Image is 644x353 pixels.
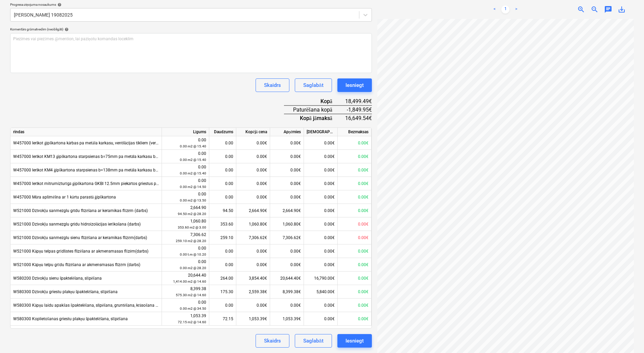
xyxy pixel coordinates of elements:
[304,204,338,217] div: 0.00€
[270,285,304,299] div: 8,399.38€
[209,204,236,217] div: 94.50
[338,272,372,285] div: 0.00€
[491,5,499,14] a: Previous page
[236,190,270,204] div: 0.00€
[304,163,338,177] div: 0.00€
[304,272,338,285] div: 16,790.00€
[10,128,162,136] div: rindas
[165,299,206,312] div: 0.00
[209,190,236,204] div: 0.00
[209,217,236,231] div: 353.60
[209,150,236,163] div: 0.00
[236,231,270,244] div: 7,306.62€
[180,198,206,202] small: 0.00 m2 @ 13.50
[236,258,270,272] div: 0.00€
[501,5,509,14] a: Page 1 is your current page
[270,163,304,177] div: 0.00€
[284,97,343,105] div: Kopā
[270,128,304,136] div: Apņēmies
[338,150,372,163] div: 0.00€
[304,244,338,258] div: 0.00€
[209,231,236,244] div: 259.10
[63,27,69,31] span: help
[256,334,289,348] button: Skaidrs
[270,190,304,204] div: 0.00€
[13,141,187,145] span: W457000 Ierīkot ģipškartona kārbas pa metāla karkasu, ventilācijas tīkliem (vert. Un horiz.daļas)
[338,299,372,312] div: 0.00€
[304,231,338,244] div: 0.00€
[270,204,304,217] div: 2,664.90€
[236,217,270,231] div: 1,060.80€
[13,262,140,267] span: W521000 Kāpņu telpu grīdu flīzēšana ar akmensmasas flīzēm (darbs)
[13,249,148,254] span: W521000 Kāpņu telpas grīdlīstes flīzēšana ar akmensmasas flīzēm(darbs)
[13,208,148,213] span: W521000 Dzīvokļu sanmezglu grīdu flīzēšana ar keramikas flīzēm (darbs)
[270,136,304,150] div: 0.00€
[270,299,304,312] div: 0.00€
[604,5,612,14] span: chat
[236,299,270,312] div: 0.00€
[176,293,206,297] small: 575.30 m2 @ 14.60
[236,285,270,299] div: 2,559.38€
[303,336,323,345] div: Saglabāt
[304,150,338,163] div: 0.00€
[236,128,270,136] div: Kopējā cena
[304,128,338,136] div: [DEMOGRAPHIC_DATA] izmaksas
[165,272,206,285] div: 20,644.40
[180,253,206,256] small: 0.00 t.m @ 10.20
[165,150,206,163] div: 0.00
[338,312,372,326] div: 0.00€
[10,27,372,31] div: Komentārs grāmatvedim (neobligāti)
[13,181,254,186] span: W457000 Ierīkot mitrumizturīgā ģipškartona GKBI 12.5mm piekārtos griestus pa metāla profilu un st...
[236,312,270,326] div: 1,053.39€
[610,321,644,353] iframe: Chat Widget
[13,222,141,227] span: W521000 Dzīvokļu sanmezglu grīdu hidroizolācijas ierīkošana (darbs)
[165,178,206,190] div: 0.00
[209,272,236,285] div: 264.00
[236,136,270,150] div: 0.00€
[209,285,236,299] div: 175.30
[13,303,195,308] span: W580300 Kāpņu laidu apakšas špaktelēšana, slīpēšana, gruntēšana, krāsošana 2 kārtās no sastatnēm
[209,128,236,136] div: Daudzums
[165,313,206,325] div: 1,053.39
[264,336,281,345] div: Skaidrs
[13,316,128,321] span: W580300 Koplietošanas griestu plakņu špaktelēšana, slīpēšana
[338,136,372,150] div: 0.00€
[256,78,289,92] button: Skaidrs
[165,205,206,217] div: 2,664.90
[13,154,315,159] span: W457000 Ierīkot KM13 ģipškartona starpsienas b=75mm pa metāla karkasu b=50mm ar minerālo skaņas i...
[284,105,343,114] div: Paturēšana kopā
[178,320,206,324] small: 72.15 m2 @ 14.60
[173,280,206,283] small: 1,414.00 m2 @ 14.60
[338,244,372,258] div: 0.00€
[236,177,270,190] div: 0.00€
[180,158,206,162] small: 0.00 m2 @ 15.40
[337,78,372,92] button: Iesniegt
[345,336,364,345] div: Iesniegt
[343,97,372,105] div: 18,499.49€
[209,177,236,190] div: 0.00
[236,163,270,177] div: 0.00€
[337,334,372,348] button: Iesniegt
[338,177,372,190] div: 0.00€
[618,5,626,14] span: save_alt
[338,163,372,177] div: 0.00€
[209,163,236,177] div: 0.00
[209,258,236,272] div: 0.00
[303,81,323,90] div: Saglabāt
[264,81,281,90] div: Skaidrs
[304,299,338,312] div: 0.00€
[209,312,236,326] div: 72.15
[343,105,372,114] div: -1,849.95€
[284,114,343,122] div: Kopā jāmaksā
[180,171,206,175] small: 0.00 m2 @ 15.40
[304,217,338,231] div: 0.00€
[209,299,236,312] div: 0.00
[162,128,209,136] div: Līgums
[304,136,338,150] div: 0.00€
[165,286,206,298] div: 8,399.38
[236,204,270,217] div: 2,664.90€
[13,195,116,199] span: W457000 Mūra aplīmēšna ar 1 kārtu parastā ģipškartona
[13,289,118,294] span: W580300 Dzīvokļu griestu plakņu špaktelēšana, slīpēšana
[338,204,372,217] div: 0.00€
